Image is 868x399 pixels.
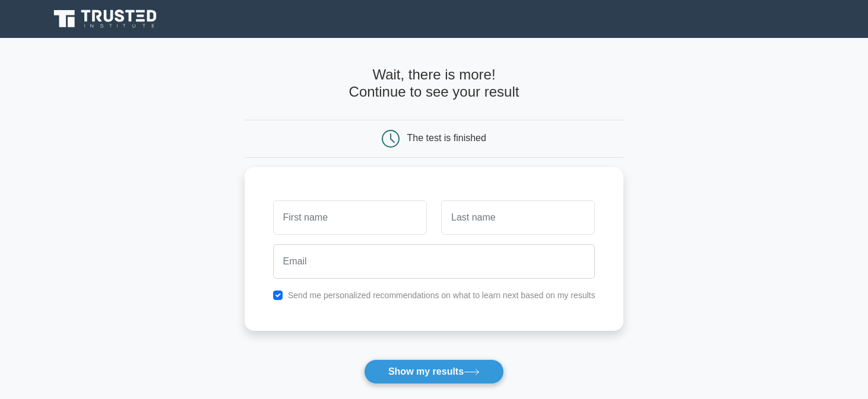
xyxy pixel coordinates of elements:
h4: Wait, there is more! Continue to see your result [245,66,624,101]
button: Show my results [364,359,504,384]
input: Email [273,244,595,279]
div: The test is finished [407,133,486,143]
input: Last name [441,200,595,235]
label: Send me personalized recommendations on what to learn next based on my results [288,291,595,300]
input: First name [273,200,427,235]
